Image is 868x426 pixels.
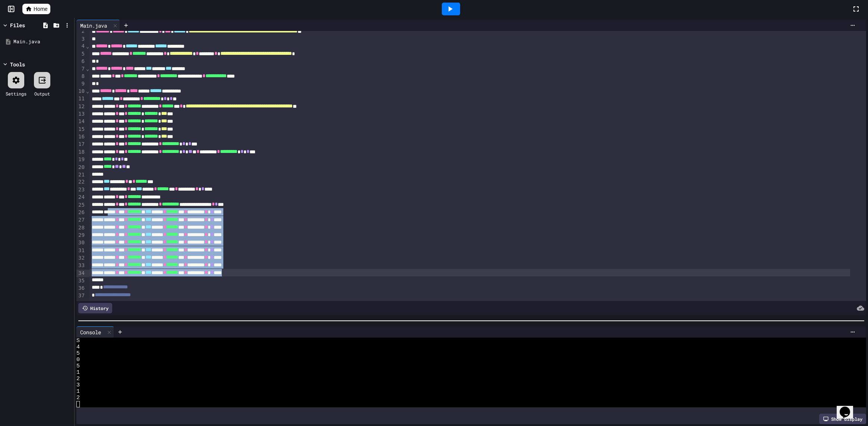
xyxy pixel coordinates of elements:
div: 27 [76,216,86,224]
div: 13 [76,110,86,118]
div: 24 [76,194,86,201]
span: 1 [76,369,80,376]
div: 20 [76,164,86,171]
div: 33 [76,262,86,269]
div: 11 [76,95,86,103]
div: 26 [76,209,86,216]
a: Home [22,4,50,14]
div: 30 [76,239,86,247]
div: 21 [76,171,86,179]
div: History [78,303,112,313]
div: 37 [76,292,86,300]
div: Files [10,21,25,29]
div: 12 [76,103,86,110]
span: Fold line [86,43,89,49]
div: Output [34,90,50,97]
div: 31 [76,247,86,254]
span: 5 [76,363,80,369]
div: 10 [76,88,86,95]
div: Main.java [76,20,120,31]
div: 22 [76,178,86,186]
div: 4 [76,43,86,50]
div: 35 [76,277,86,285]
div: Tools [10,60,25,68]
span: 0 [76,357,80,363]
div: 8 [76,73,86,80]
div: 15 [76,126,86,133]
div: 2 [76,28,86,35]
span: Fold line [86,88,89,94]
div: 29 [76,232,86,239]
div: 36 [76,285,86,292]
div: 5 [76,50,86,58]
div: 3 [76,35,86,43]
div: 19 [76,156,86,163]
div: Main.java [76,22,111,29]
span: 2 [76,395,80,401]
span: Fold line [86,66,89,72]
div: 28 [76,224,86,232]
span: 1 [76,388,80,395]
div: 16 [76,133,86,141]
div: 7 [76,65,86,73]
iframe: chat widget [837,396,861,419]
div: 6 [76,58,86,65]
span: Home [34,5,47,13]
div: Settings [6,90,26,97]
div: Console [76,328,105,336]
span: 2 [76,376,80,382]
span: S [76,338,80,344]
div: 32 [76,254,86,262]
div: Show display [819,414,866,424]
span: 5 [76,350,80,357]
div: Main.java [13,38,72,46]
div: 23 [76,186,86,194]
div: 14 [76,118,86,125]
div: 25 [76,201,86,209]
span: 4 [76,344,80,350]
div: 18 [76,148,86,156]
span: 3 [76,382,80,388]
div: Console [76,326,114,338]
div: 34 [76,270,86,277]
div: 17 [76,141,86,148]
div: 9 [76,80,86,88]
